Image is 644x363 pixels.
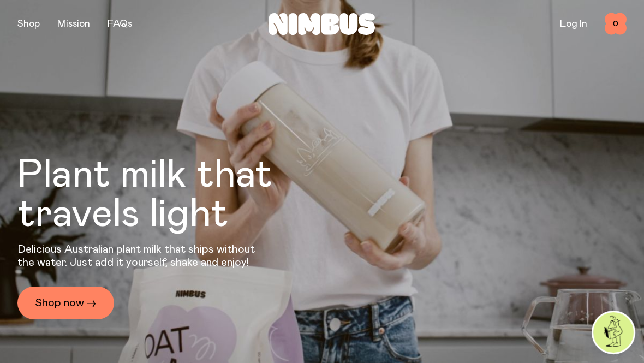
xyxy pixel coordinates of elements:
[593,312,634,353] img: agent
[108,19,132,29] a: FAQs
[17,243,262,269] p: Delicious Australian plant milk that ships without the water. Just add it yourself, shake and enjoy!
[17,287,114,319] a: Shop now →
[57,19,90,29] a: Mission
[605,13,627,35] button: 0
[560,19,587,29] a: Log In
[17,156,332,234] h1: Plant milk that travels light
